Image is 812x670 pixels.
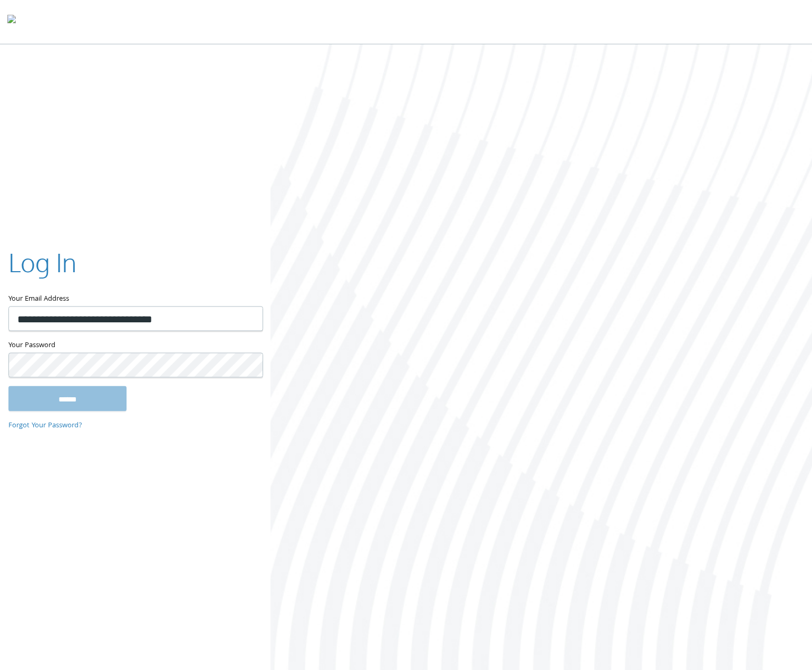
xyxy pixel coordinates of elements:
img: todyl-logo-dark.svg [7,11,16,32]
h2: Log In [8,245,76,280]
keeper-lock: Open Keeper Popup [242,312,255,325]
a: Forgot Your Password? [8,420,82,432]
keeper-lock: Open Keeper Popup [242,359,255,371]
label: Your Password [8,340,262,353]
